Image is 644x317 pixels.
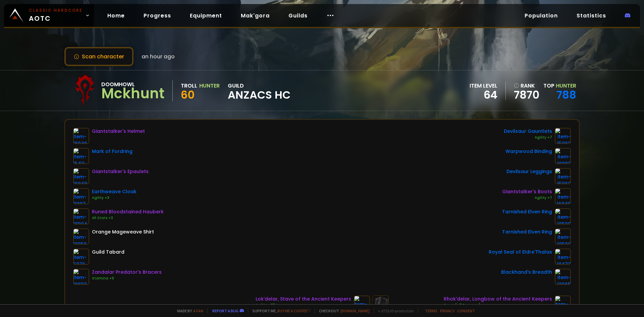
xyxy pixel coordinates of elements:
a: Equipment [184,9,227,22]
img: item-19904 [73,208,89,224]
div: Lok'delar, Stave of the Ancient Keepers [256,296,351,303]
span: Checkout [315,308,370,313]
span: Made by [173,308,203,313]
img: item-10056 [73,228,89,245]
a: 7870 [514,90,539,100]
div: Hunter [199,82,220,90]
div: Agility +7 [504,135,552,140]
div: Agility +7 [502,195,552,201]
a: Report a bug [212,308,238,313]
div: Zandalar Predator's Bracers [92,269,162,276]
div: Tarnished Elven Ring [502,208,552,215]
div: Runed Bloodstained Hauberk [92,208,164,215]
div: Blackhand's Breadth [501,269,552,276]
div: Doomhowl [101,80,164,89]
span: Anzacs HC [228,90,290,100]
div: Agility +25 [256,303,351,308]
div: 64 [470,90,497,100]
div: Orange Mageweave Shirt [92,228,154,235]
div: Agility +3 [92,195,137,201]
div: Devilsaur Gauntlets [504,128,552,135]
img: item-15062 [555,168,571,184]
a: Buy me a coffee [277,308,311,313]
a: Progress [138,9,176,22]
a: Population [519,9,563,22]
div: Mark of Fordring [92,148,132,155]
img: item-18393 [555,148,571,164]
img: item-5976 [73,249,89,265]
span: AOTC [29,7,83,23]
span: an hour ago [142,52,175,61]
span: Support me, [248,308,311,313]
div: item level [470,82,497,90]
div: Giantstalker's Helmet [92,128,145,135]
div: Warpwood Binding [505,148,552,155]
img: item-16849 [555,188,571,204]
img: item-18473 [555,249,571,265]
a: [DOMAIN_NAME] [340,308,370,313]
div: Giantstalker's Epaulets [92,168,149,175]
img: item-13965 [555,269,571,285]
div: Earthweave Cloak [92,188,137,195]
a: Privacy [440,308,454,313]
div: Devilsaur Leggings [506,168,552,175]
div: Mckhunt [101,89,164,99]
div: All Stats +3 [92,215,164,221]
a: 788 [556,87,576,102]
img: item-18713 [555,296,571,312]
a: Consent [457,308,475,313]
div: Rhok'delar, Longbow of the Ancient Keepers [444,296,552,303]
img: item-16848 [73,168,89,184]
small: Classic Hardcore [29,7,83,13]
div: Tarnished Elven Ring [502,228,552,235]
img: item-21187 [73,188,89,204]
a: Guilds [283,9,313,22]
img: item-18500 [555,208,571,224]
a: Statistics [571,9,611,22]
button: Scan character [64,47,133,66]
div: Top [543,82,576,90]
div: Troll [181,82,197,90]
div: Scope (+7 Damage) [444,303,552,308]
img: item-18715 [354,296,370,312]
div: Guild Tabard [92,249,124,256]
div: guild [228,82,290,100]
div: Giantstalker's Boots [502,188,552,195]
img: item-15411 [73,148,89,164]
img: item-18500 [555,228,571,245]
img: item-15063 [555,128,571,144]
span: Hunter [556,82,576,90]
a: Home [102,9,130,22]
div: rank [514,82,539,90]
div: Stamina +9 [92,276,162,281]
a: Classic HardcoreAOTC [4,4,94,27]
a: a fan [193,308,203,313]
a: Terms [425,308,437,313]
span: v. d752d5 - production [374,308,414,313]
a: Mak'gora [235,9,275,22]
div: Royal Seal of Eldre'Thalas [489,249,552,256]
img: item-16846 [73,128,89,144]
img: item-19833 [73,269,89,285]
span: 60 [181,87,195,102]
